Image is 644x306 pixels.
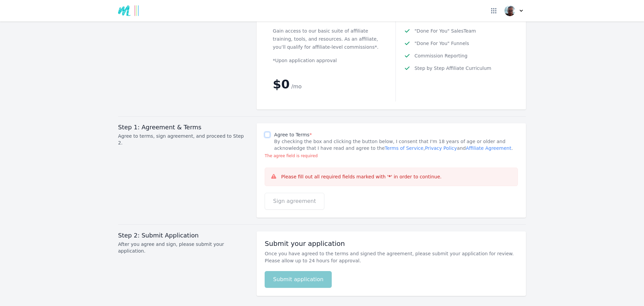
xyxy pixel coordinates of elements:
p: Please fill out all required fields marked with ' ' in order to continue. [281,173,441,180]
span: The agree field is required [265,154,318,158]
h3: Step 1: Agreement & Terms [118,123,249,131]
p: Agree to terms, sign agreement, and proceed to Step 2. [118,133,249,146]
a: Affiliate Agreement [466,145,512,151]
span: "Done For You" Funnels [415,40,469,47]
p: By checking the box and clicking the button below, I consent that I'm 18 years of age or older an... [274,138,518,151]
span: *Upon application approval [273,58,337,63]
p: Once you have agreed to the terms and signed the agreement, please submit your application for re... [265,250,518,264]
span: Gain access to our basic suite of affiliate training, tools, and resources. As an affiliate, you’... [273,28,378,50]
span: "Done For You" SalesTeam [415,28,476,35]
a: Privacy Policy [425,145,457,151]
p: After you agree and sign, please submit your application. [118,241,249,254]
a: Terms of Service [385,145,423,151]
span: /mo [291,83,302,90]
button: Submit application [265,271,332,288]
span: Step by Step Affiliate Curriculum [415,65,491,72]
span: $0 [273,77,289,91]
h3: Submit your application [265,239,518,248]
button: Sign agreement [265,193,324,210]
span: Sign agreement [273,197,316,205]
span: Commission Reporting [415,52,468,59]
h3: Step 2: Submit Application [118,231,249,239]
label: Agree to Terms [274,132,312,137]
